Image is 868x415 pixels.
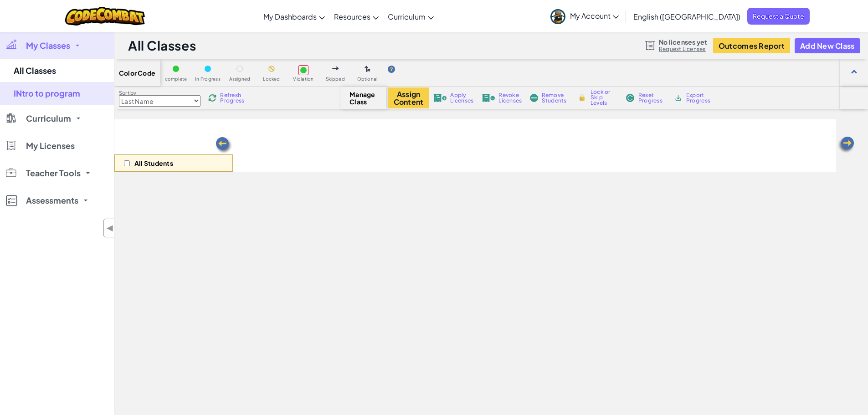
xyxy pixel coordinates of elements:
img: IconLock.svg [577,93,587,102]
a: Request Licenses [659,46,707,53]
p: All Students [134,159,173,167]
span: Export Progress [686,92,714,103]
img: IconLicenseRevoke.svg [482,94,495,102]
span: Assigned [229,77,251,82]
span: Lock or Skip Levels [591,89,617,106]
span: Optional [357,77,378,82]
h1: All Classes [128,37,196,54]
span: Remove Students [542,92,569,103]
span: English ([GEOGRAPHIC_DATA]) [633,12,740,21]
span: No licenses yet [659,38,707,46]
span: Curriculum [388,12,426,21]
span: Manage Class [349,91,376,105]
img: IconRemoveStudents.svg [530,94,538,102]
span: Reset Progress [638,92,666,103]
span: complete [165,77,187,82]
span: ◀ [106,221,114,235]
img: IconOptionalLevel.svg [365,66,370,73]
a: Resources [329,4,383,29]
button: Assign Content [388,87,429,108]
span: My Account [570,11,619,20]
span: Color Code [119,69,155,77]
img: Arrow_Left.png [837,136,855,154]
span: In Progress [195,77,221,82]
label: Sort by [119,89,200,97]
img: CodeCombat logo [65,7,145,26]
span: Violation [293,77,313,82]
img: IconArchive.svg [674,94,683,102]
a: My Account [546,2,623,31]
span: Refresh Progress [220,92,248,103]
a: English ([GEOGRAPHIC_DATA]) [629,4,745,29]
img: IconReload.svg [208,94,216,102]
img: avatar [550,9,565,24]
span: Apply Licenses [450,92,473,103]
span: Teacher Tools [26,169,81,177]
span: Revoke Licenses [498,92,522,103]
span: My Dashboards [263,12,317,21]
img: IconReset.svg [626,94,635,102]
img: IconHint.svg [388,66,395,73]
span: My Licenses [26,142,75,150]
span: Skipped [326,77,345,82]
span: Locked [263,77,280,82]
span: My Classes [26,41,70,50]
a: Request a Quote [747,8,810,25]
button: Add New Class [795,38,860,53]
span: Resources [334,12,370,21]
img: IconSkippedLevel.svg [332,67,339,70]
img: IconLicenseApply.svg [433,94,447,102]
a: Curriculum [383,4,438,29]
button: Outcomes Report [713,38,790,53]
img: Arrow_Left.png [215,136,233,154]
span: Assessments [26,196,78,205]
a: My Dashboards [259,4,329,29]
span: Curriculum [26,114,71,123]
